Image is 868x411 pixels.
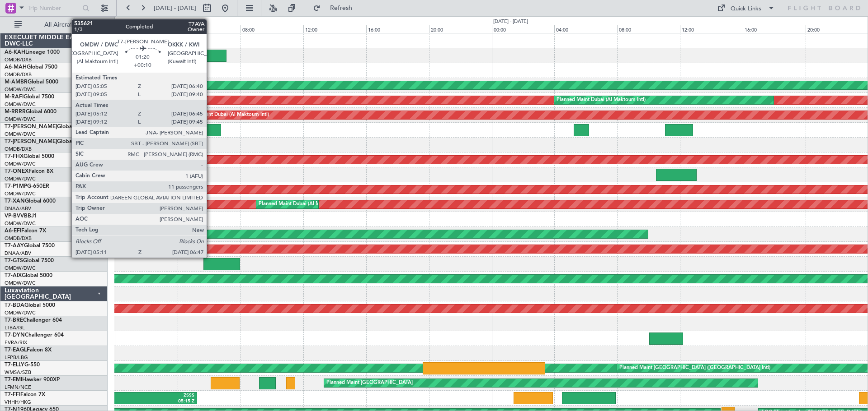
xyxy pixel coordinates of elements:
a: OMDW/DWC [5,280,36,286]
a: A6-MAHGlobal 7500 [5,65,57,70]
span: A6-KAH [5,50,25,55]
span: T7-ELLY [5,362,24,368]
div: 04:00 [178,25,241,33]
a: OMDW/DWC [5,265,36,272]
a: OMDW/DWC [5,131,36,138]
button: Refresh [309,1,363,15]
a: LTBA/ISL [5,324,25,331]
a: OMDW/DWC [5,86,36,93]
div: Planned Maint [GEOGRAPHIC_DATA] ([GEOGRAPHIC_DATA] Intl) [619,361,770,375]
a: T7-BREChallenger 604 [5,318,62,323]
a: T7-DYNChallenger 604 [5,332,64,338]
a: T7-ELLYG-550 [5,362,40,368]
span: T7-XAN [5,199,25,204]
span: All Aircraft [24,22,95,28]
span: T7-AAY [5,243,24,249]
span: T7-BRE [5,318,23,323]
a: T7-ONEXFalcon 8X [5,169,53,174]
div: [DATE] - [DATE] [493,18,528,26]
div: [DATE] - [DATE] [116,18,151,26]
a: A6-EFIFalcon 7X [5,228,46,234]
span: A6-MAH [5,65,27,70]
span: A6-EFI [5,228,21,234]
span: T7-EAGL [5,347,27,353]
a: OMDW/DWC [5,190,36,197]
span: T7-BDA [5,303,24,308]
a: T7-[PERSON_NAME]Global 7500 [5,124,88,129]
span: [DATE] - [DATE] [154,4,196,12]
span: T7-EMI [5,377,22,383]
a: M-AMBRGlobal 5000 [5,79,58,85]
a: OMDB/DXB [5,146,32,152]
button: Quick Links [712,1,779,15]
span: T7-DYN [5,332,25,338]
a: T7-FFIFalcon 7X [5,392,45,397]
div: Planned Maint [GEOGRAPHIC_DATA] [326,376,413,390]
button: All Aircraft [10,18,98,32]
div: 08:00 [241,25,303,33]
a: VHHH/HKG [5,399,31,406]
a: T7-EAGLFalcon 8X [5,347,52,353]
div: ZSSS [106,393,194,399]
a: EVRA/RIX [5,339,27,346]
span: M-RAFI [5,94,24,100]
a: OMDW/DWC [5,101,36,108]
a: OMDW/DWC [5,220,36,227]
a: LFPB/LBG [5,354,28,361]
span: T7-[PERSON_NAME] [5,124,57,129]
a: T7-AAYGlobal 7500 [5,243,55,249]
a: M-RAFIGlobal 7500 [5,94,54,100]
a: DNAA/ABV [5,250,31,257]
span: T7-FFI [5,392,20,397]
span: T7-GTS [5,258,23,263]
div: 00:00 [492,25,555,33]
div: 16:00 [366,25,429,33]
span: M-AMBR [5,79,28,85]
a: T7-EMIHawker 900XP [5,377,60,383]
a: T7-[PERSON_NAME]Global 6000 [5,139,88,144]
a: WMSA/SZB [5,369,31,376]
a: OMDW/DWC [5,116,36,123]
div: 04:00 [554,25,617,33]
a: OMDB/DXB [5,71,32,78]
a: OMDW/DWC [5,161,36,167]
div: 00:00 [115,25,178,33]
a: OMDW/DWC [5,309,36,316]
input: Trip Number [28,1,80,15]
div: Quick Links [731,5,761,14]
a: LFMN/NCE [5,384,31,391]
a: T7-XANGlobal 6000 [5,199,56,204]
a: M-RRRRGlobal 6000 [5,109,57,115]
div: 16:00 [743,25,806,33]
a: VP-BVVBBJ1 [5,213,37,219]
a: T7-AIXGlobal 5000 [5,273,52,278]
span: M-RRRR [5,109,26,115]
div: 08:00 [617,25,680,33]
div: Planned Maint Dubai (Al Maktoum Intl) [557,93,646,107]
div: Planned Maint Dubai (Al Maktoum Intl) [180,108,269,122]
span: VP-BVV [5,213,24,219]
div: 05:15 Z [106,398,194,405]
a: OMDB/DXB [5,56,32,63]
span: T7-FHX [5,154,24,159]
a: T7-P1MPG-650ER [5,184,49,189]
span: Refresh [322,5,360,11]
div: Planned Maint Dubai (Al Maktoum Intl) [259,198,348,211]
span: T7-AIX [5,273,22,278]
div: 20:00 [429,25,492,33]
a: T7-FHXGlobal 5000 [5,154,54,159]
a: A6-KAHLineage 1000 [5,50,60,55]
span: T7-ONEX [5,169,28,174]
div: 12:00 [303,25,366,33]
span: T7-P1MP [5,184,27,189]
a: T7-GTSGlobal 7500 [5,258,54,263]
a: OMDB/DXB [5,235,32,242]
a: DNAA/ABV [5,205,31,212]
div: 12:00 [680,25,743,33]
a: T7-BDAGlobal 5000 [5,303,55,308]
span: T7-[PERSON_NAME] [5,139,57,144]
a: OMDW/DWC [5,175,36,182]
